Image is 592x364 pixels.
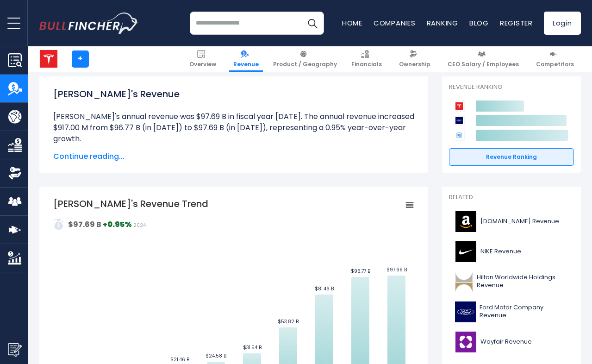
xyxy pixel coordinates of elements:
span: Competitors [536,61,574,68]
text: $81.46 B [315,285,334,292]
span: 2024 [133,222,146,229]
button: Search [301,12,324,35]
a: Revenue Ranking [449,148,574,166]
a: [DOMAIN_NAME] Revenue [449,209,574,234]
img: Tesla competitors logo [454,100,465,112]
a: Ford Motor Company Revenue [449,299,574,325]
img: F logo [455,301,477,322]
span: Financials [351,61,382,68]
a: NIKE Revenue [449,239,574,264]
img: bullfincher logo [39,13,139,34]
span: Ownership [399,61,430,68]
text: $31.54 B [243,344,261,351]
span: Product / Geography [273,61,337,68]
img: AMZN logo [455,211,478,232]
a: Revenue [229,46,263,72]
a: Login [544,12,581,35]
a: CEO Salary / Employees [443,46,523,72]
img: General Motors Company competitors logo [454,130,465,141]
img: Ford Motor Company competitors logo [454,115,465,126]
span: CEO Salary / Employees [448,61,519,68]
a: Financials [347,46,386,72]
img: HLT logo [455,271,474,292]
a: Overview [185,46,220,72]
a: Go to homepage [39,13,139,34]
li: [PERSON_NAME]'s annual revenue was $97.69 B in fiscal year [DATE]. The annual revenue increased $... [53,111,414,144]
a: Home [342,18,362,28]
img: addasd [53,219,64,230]
a: Ownership [395,46,435,72]
text: $21.46 B [170,356,189,363]
img: NKE logo [455,241,478,262]
span: Overview [189,61,216,68]
a: Competitors [532,46,578,72]
strong: $97.69 B [68,219,101,230]
strong: +0.95% [103,219,132,230]
a: Companies [374,18,416,28]
text: $24.58 B [206,352,226,359]
p: Related [449,194,574,201]
img: W logo [455,332,478,352]
h1: [PERSON_NAME]'s Revenue [53,87,414,101]
span: Continue reading... [53,151,414,162]
img: TSLA logo [40,50,57,68]
a: + [72,50,89,68]
a: Register [500,18,533,28]
tspan: [PERSON_NAME]'s Revenue Trend [53,197,208,210]
text: $96.77 B [350,268,370,275]
a: Blog [469,18,489,28]
text: $97.69 B [386,266,406,273]
a: Ranking [427,18,458,28]
span: Revenue [233,61,259,68]
a: Product / Geography [269,46,341,72]
img: Ownership [8,166,22,180]
text: $53.82 B [278,318,299,325]
a: Wayfair Revenue [449,329,574,355]
a: Hilton Worldwide Holdings Revenue [449,269,574,295]
p: Revenue Ranking [449,83,574,91]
